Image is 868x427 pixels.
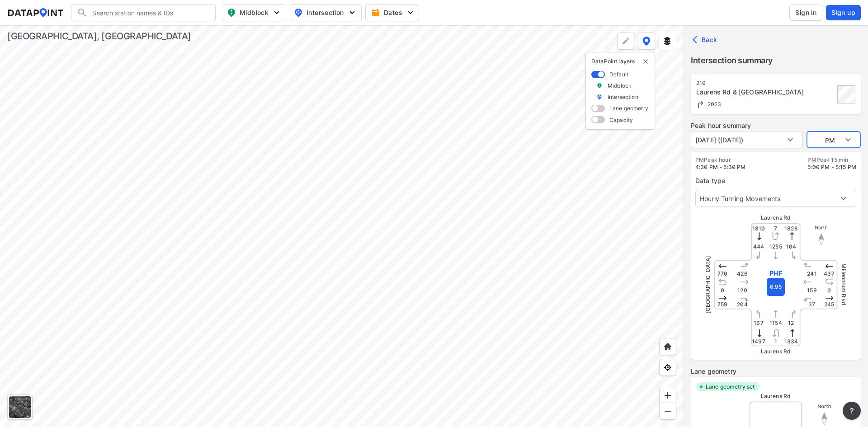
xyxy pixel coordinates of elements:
div: 210 [696,80,835,87]
img: calendar-gold.39a51dde.svg [371,8,380,17]
div: Hourly Turning Movements [695,190,856,207]
span: 5:00 PM - 5:15 PM [807,164,856,170]
img: map_pin_mid.602f9df1.svg [226,7,237,18]
label: PM Peak hour [695,156,746,164]
img: ZvzfEJKXnyWIrJytrsY285QMwk63cM6Drc+sIAAAAASUVORK5CYII= [663,391,672,400]
img: layers.ee07997e.svg [663,37,672,46]
span: Intersection [294,7,356,18]
img: +XpAUvaXAN7GudzAAAAAElFTkSuQmCC [663,342,672,351]
button: delete [642,58,649,65]
p: DataPoint layers [591,58,649,65]
label: Midblock [608,82,632,89]
button: Intersection [290,4,362,21]
button: External layers [659,33,676,50]
button: more [843,402,861,420]
span: Laurens Rd [761,393,791,399]
span: Millennium Blvd [840,263,847,305]
span: [GEOGRAPHIC_DATA] [704,256,711,314]
a: Sign in [788,5,824,21]
label: Lane geometry [691,367,861,376]
label: Default [609,70,628,78]
img: 5YPKRKmlfpI5mqlR8AD95paCi+0kK1fRFDJSaMmawlwaeJcJwk9O2fotCW5ve9gAAAAASUVORK5CYII= [348,8,357,17]
span: Sign up [831,8,855,17]
label: PM Peak 15 min [807,156,856,164]
img: marker_Midblock.5ba75e30.svg [596,82,603,89]
span: 2023 [705,101,722,108]
img: zeq5HYn9AnE9l6UmnFLPAAAAAElFTkSuQmCC [663,363,672,372]
div: View my location [659,359,676,376]
img: close-external-leyer.3061a1c7.svg [642,58,649,65]
button: Back [691,33,721,47]
label: Data type [695,176,856,185]
label: Intersection [608,93,638,101]
div: Toggle basemap [7,394,33,420]
div: Home [659,338,676,355]
input: Search [88,5,210,20]
button: Dates [365,4,419,21]
span: Back [694,35,717,44]
label: Peak hour summary [691,121,861,130]
div: Polygon tool [617,33,634,50]
div: Zoom out [659,403,676,420]
span: Midblock [227,7,280,18]
img: MAAAAAElFTkSuQmCC [663,407,672,416]
span: Dates [373,8,413,17]
button: Sign up [826,5,861,20]
label: Lane geometry set [706,383,755,390]
img: Turning count [696,100,705,109]
div: [DATE] ([DATE]) [691,131,803,148]
label: Lane geometry [609,104,648,112]
div: [GEOGRAPHIC_DATA], [GEOGRAPHIC_DATA] [7,30,191,42]
span: Sign in [795,8,816,17]
button: Sign in [789,5,822,21]
img: data-point-layers.37681fc9.svg [642,37,651,46]
img: map_pin_int.54838e6b.svg [293,7,304,18]
span: 4:30 PM - 5:30 PM [695,164,746,170]
label: Intersection summary [691,54,861,67]
div: PM [807,131,861,148]
button: Midblock [223,4,286,21]
img: 5YPKRKmlfpI5mqlR8AD95paCi+0kK1fRFDJSaMmawlwaeJcJwk9O2fotCW5ve9gAAAAASUVORK5CYII= [406,8,415,17]
img: 5YPKRKmlfpI5mqlR8AD95paCi+0kK1fRFDJSaMmawlwaeJcJwk9O2fotCW5ve9gAAAAASUVORK5CYII= [272,8,281,17]
a: Sign up [824,5,861,20]
div: Laurens Rd & Fairforest Way/Millennium Blvd [696,88,835,97]
img: marker_Intersection.6861001b.svg [596,93,603,101]
img: +Dz8AAAAASUVORK5CYII= [621,37,630,46]
span: ? [848,405,855,416]
div: Zoom in [659,387,676,404]
button: DataPoint layers [638,33,655,50]
span: Laurens Rd [761,214,791,221]
label: Capacity [609,116,633,124]
img: dataPointLogo.9353c09d.svg [7,8,64,17]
